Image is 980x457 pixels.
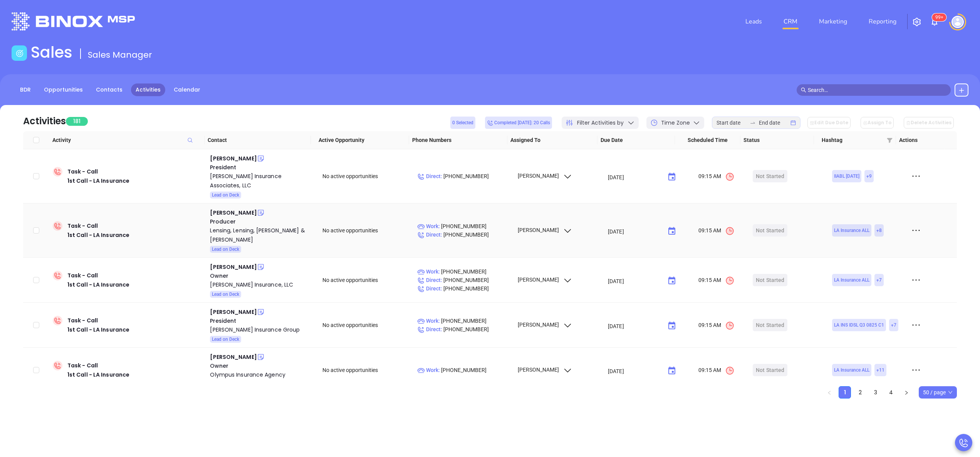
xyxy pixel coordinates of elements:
[417,326,442,332] span: Direct :
[839,386,851,399] li: 1
[891,321,896,329] span: + 7
[698,172,735,182] span: 09:15 AM
[904,390,909,395] span: right
[834,172,859,180] span: IIABL [DATE]
[608,322,661,330] input: MM/DD/YYYY
[876,276,882,284] span: + 7
[951,16,964,28] img: user
[66,117,88,126] span: 181
[67,280,129,289] div: 1st Call - LA Insurance
[698,366,735,375] span: 09:15 AM
[834,276,869,284] span: LA Insurance ALL
[67,316,129,334] div: Task - Call
[67,361,129,379] div: Task - Call
[866,14,899,29] a: Reporting
[210,352,257,362] div: [PERSON_NAME]
[88,49,152,61] span: Sales Manager
[210,163,312,172] div: President
[322,172,411,180] div: No active opportunities
[756,319,784,331] div: Not Started
[91,83,127,96] a: Contacts
[417,230,510,239] p: [PHONE_NUMBER]
[885,387,897,398] a: 4
[67,230,129,240] div: 1st Call - LA Insurance
[900,386,913,399] button: right
[664,169,680,185] button: Choose date, selected date is Sep 8, 2025
[517,227,572,233] span: [PERSON_NAME]
[322,366,411,374] div: No active opportunities
[664,318,680,334] button: Choose date, selected date is Sep 8, 2025
[839,387,851,398] a: 1
[823,386,836,399] li: Previous Page
[517,277,572,283] span: [PERSON_NAME]
[717,118,747,127] input: Start date
[417,318,440,324] span: Work :
[417,173,442,179] span: Direct :
[417,223,440,229] span: Work :
[861,117,894,128] button: Assign To
[869,386,882,399] li: 3
[756,274,784,286] div: Not Started
[52,136,201,144] span: Activity
[210,280,312,289] a: [PERSON_NAME] Insurance, LLC
[210,172,312,190] a: [PERSON_NAME] Insurance Associates, LLC
[67,167,129,185] div: Task - Call
[210,154,257,163] div: [PERSON_NAME]
[608,367,661,375] input: MM/DD/YYYY
[664,273,680,289] button: Choose date, selected date is Sep 8, 2025
[866,172,872,180] span: + 9
[834,366,869,374] span: LA Insurance ALL
[23,114,66,128] div: Activities
[417,366,510,374] p: [PHONE_NUMBER]
[801,87,806,93] span: search
[900,386,913,399] li: Next Page
[212,191,239,199] span: Lead on Deck
[322,226,411,235] div: No active opportunities
[896,131,945,149] th: Actions
[876,226,882,235] span: + 8
[67,370,129,379] div: 1st Call - LA Insurance
[507,131,597,149] th: Assigned To
[210,307,257,317] div: [PERSON_NAME]
[210,262,257,272] div: [PERSON_NAME]
[742,14,765,29] a: Leads
[210,325,312,334] a: [PERSON_NAME] Insurance Group
[698,276,735,285] span: 09:15 AM
[750,120,756,126] span: to
[210,370,312,379] a: Olympus Insurance Agency
[417,232,442,238] span: Direct :
[417,367,440,373] span: Work :
[808,86,946,94] input: Search…
[807,117,851,128] button: Edit Due Date
[67,221,129,240] div: Task - Call
[780,14,800,29] a: CRM
[816,14,850,29] a: Marketing
[597,131,675,149] th: Due Date
[210,272,312,280] div: Owner
[311,131,409,149] th: Active Opportunity
[930,17,939,27] img: iconNotification
[417,284,510,293] p: [PHONE_NUMBER]
[756,364,784,376] div: Not Started
[31,43,72,62] h1: Sales
[664,223,680,239] button: Choose date, selected date is Sep 8, 2025
[417,222,510,230] p: [PHONE_NUMBER]
[210,226,312,244] a: Lensing, Lensing, [PERSON_NAME] & [PERSON_NAME]
[12,12,135,30] img: logo
[67,325,129,334] div: 1st Call - LA Insurance
[885,386,897,399] li: 4
[452,118,473,127] span: 0 Selected
[756,224,784,237] div: Not Started
[698,321,735,330] span: 09:15 AM
[487,118,550,127] span: Completed [DATE]: 20 Calls
[210,317,312,325] div: President
[417,172,510,180] p: [PHONE_NUMBER]
[932,13,946,21] sup: 100
[822,136,883,144] span: Hashtag
[210,362,312,370] div: Owner
[750,120,756,126] span: swap-right
[834,226,869,235] span: LA Insurance ALL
